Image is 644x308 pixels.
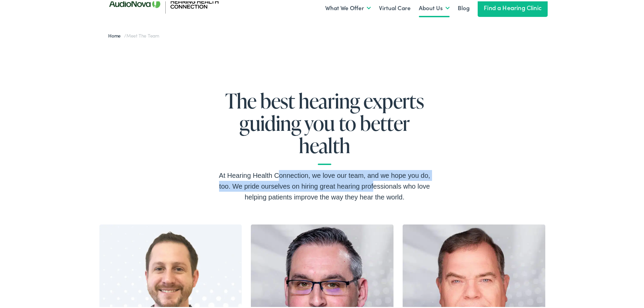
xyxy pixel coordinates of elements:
h1: The best hearing experts guiding you to better health [216,88,433,164]
div: At Hearing Health Connection, we love our team, and we hope you do, too. We pride ourselves on hi... [216,169,433,201]
a: Home [108,31,124,38]
span: Meet the Team [126,31,159,38]
span: / [108,31,159,38]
